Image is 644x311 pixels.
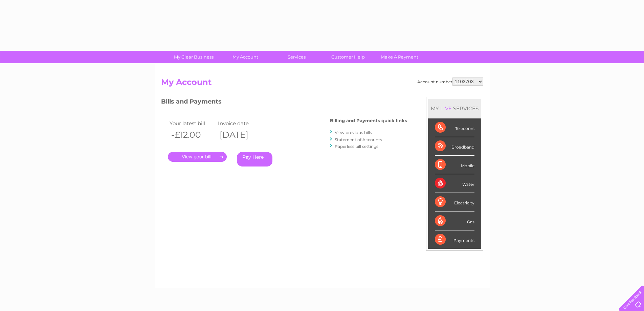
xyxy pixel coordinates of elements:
h3: Bills and Payments [161,97,407,109]
a: My Clear Business [166,51,222,63]
div: MY SERVICES [428,99,481,118]
a: Statement of Accounts [335,137,382,142]
div: Water [435,174,474,193]
td: Invoice date [216,119,265,128]
a: Pay Here [237,152,272,166]
div: Payments [435,230,474,249]
div: Telecoms [435,118,474,137]
a: . [168,152,227,162]
a: My Account [217,51,273,63]
div: Gas [435,212,474,230]
a: Paperless bill settings [335,144,378,149]
td: Your latest bill [168,119,217,128]
h2: My Account [161,77,483,90]
h4: Billing and Payments quick links [330,118,407,123]
a: View previous bills [335,130,372,135]
div: Electricity [435,193,474,212]
div: Account number [417,77,483,86]
div: LIVE [439,105,453,112]
a: Services [269,51,325,63]
div: Broadband [435,137,474,156]
th: [DATE] [216,128,265,142]
th: -£12.00 [168,128,217,142]
a: Customer Help [320,51,376,63]
div: Mobile [435,156,474,174]
a: Make A Payment [372,51,427,63]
